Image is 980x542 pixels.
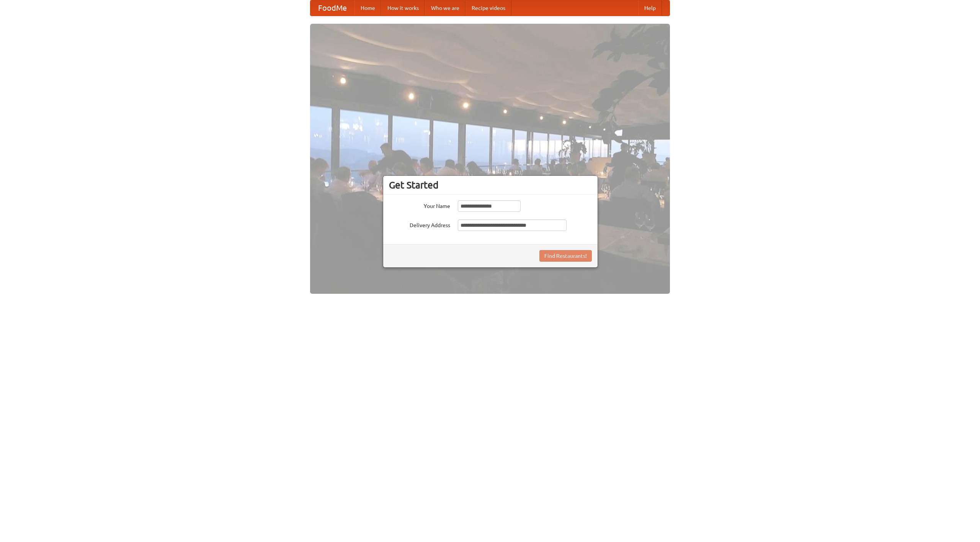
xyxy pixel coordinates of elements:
a: Help [638,0,662,16]
a: Recipe videos [465,0,511,16]
h3: Get Started [389,179,592,191]
a: How it works [381,0,425,16]
label: Delivery Address [389,219,450,229]
a: Who we are [425,0,465,16]
button: Find Restaurants! [539,250,592,262]
a: Home [354,0,381,16]
a: FoodMe [310,0,354,16]
label: Your Name [389,200,450,210]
